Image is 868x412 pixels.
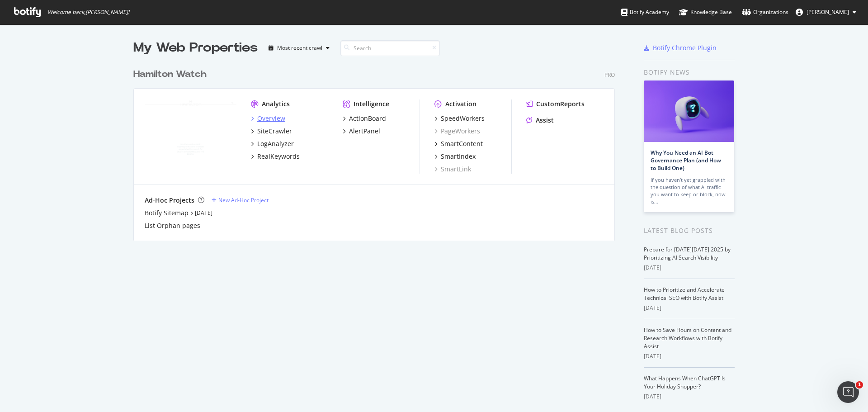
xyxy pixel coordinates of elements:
div: Organizations [742,8,788,17]
a: RealKeywords [251,152,300,161]
a: How to Prioritize and Accelerate Technical SEO with Botify Assist [644,286,725,302]
iframe: Intercom live chat [837,381,859,403]
div: Analytics [262,99,290,109]
a: CustomReports [526,99,585,109]
div: CustomReports [536,99,585,109]
a: ActionBoard [343,114,386,123]
a: AlertPanel [343,127,380,136]
a: SmartIndex [434,152,476,161]
div: LogAnalyzer [257,139,294,148]
div: Knowledge Base [679,8,732,17]
a: Botify Chrome Plugin [644,43,717,52]
div: AlertPanel [349,127,380,136]
div: New Ad-Hoc Project [218,196,269,204]
a: Botify Sitemap [145,208,189,218]
div: RealKeywords [257,152,300,161]
div: Ad-Hoc Projects [145,196,194,205]
div: [DATE] [644,264,735,272]
div: grid [133,57,622,241]
a: How to Save Hours on Content and Research Workflows with Botify Assist [644,326,731,350]
div: SiteCrawler [257,127,292,136]
div: SpeedWorkers [441,114,485,123]
button: [PERSON_NAME] [788,5,863,19]
a: SpeedWorkers [434,114,485,123]
span: Alex Hantson [807,8,849,16]
div: My Web Properties [133,39,258,57]
a: List Orphan pages [145,221,200,230]
a: Why You Need an AI Bot Governance Plan (and How to Build One) [651,149,721,172]
a: Overview [251,114,285,123]
a: Assist [526,116,554,125]
input: Search [340,40,440,56]
a: SmartContent [434,139,483,148]
div: SmartContent [441,139,483,148]
img: Why You Need an AI Bot Governance Plan (and How to Build One) [644,81,734,142]
img: www.hamiltonwatch.com [145,99,236,173]
div: Botify news [644,67,735,77]
span: 1 [856,381,863,388]
div: [DATE] [644,393,735,401]
a: [DATE] [195,209,212,217]
div: Assist [536,116,554,125]
div: Latest Blog Posts [644,226,735,236]
div: Intelligence [354,99,389,109]
div: ActionBoard [349,114,386,123]
div: Activation [445,99,476,109]
div: If you haven’t yet grappled with the question of what AI traffic you want to keep or block, now is… [651,176,727,205]
a: SiteCrawler [251,127,292,136]
a: What Happens When ChatGPT Is Your Holiday Shopper? [644,374,726,390]
div: Botify Chrome Plugin [653,43,717,52]
div: SmartIndex [441,152,476,161]
button: Most recent crawl [265,41,333,55]
div: [DATE] [644,304,735,312]
div: [DATE] [644,352,735,360]
a: New Ad-Hoc Project [212,196,269,204]
a: LogAnalyzer [251,139,294,148]
div: Botify Academy [621,8,669,17]
div: Overview [257,114,285,123]
a: SmartLink [434,165,471,174]
a: PageWorkers [434,127,480,136]
div: Pro [604,71,615,79]
span: Welcome back, [PERSON_NAME] ! [47,9,129,16]
a: Prepare for [DATE][DATE] 2025 by Prioritizing AI Search Visibility [644,246,731,261]
div: Most recent crawl [277,45,322,51]
div: Hamilton Watch [133,68,207,81]
a: Hamilton Watch [133,68,210,81]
